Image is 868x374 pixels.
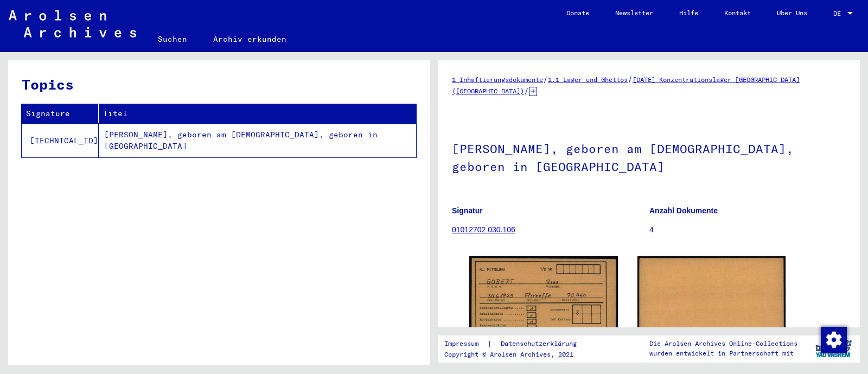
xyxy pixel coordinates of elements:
a: Datenschutzerklärung [492,338,590,350]
img: Arolsen_neg.svg [9,10,136,37]
a: 01012702 030.106 [452,225,515,234]
a: 1 Inhaftierungsdokumente [452,75,543,84]
a: Archiv erkunden [200,26,299,52]
p: Die Arolsen Archives Online-Collections [649,339,797,348]
a: 1.1 Lager und Ghettos [548,75,628,84]
a: Suchen [145,26,200,52]
span: / [524,86,529,96]
h1: [PERSON_NAME], geboren am [DEMOGRAPHIC_DATA], geboren in [GEOGRAPHIC_DATA] [452,124,846,189]
p: Copyright © Arolsen Archives, 2021 [444,350,590,359]
th: Signature [22,104,99,123]
td: [PERSON_NAME], geboren am [DEMOGRAPHIC_DATA], geboren in [GEOGRAPHIC_DATA] [99,123,416,157]
p: 4 [649,224,846,236]
span: / [543,74,548,84]
td: [TECHNICAL_ID] [22,123,99,157]
img: yv_logo.png [813,335,854,362]
p: wurden entwickelt in Partnerschaft mit [649,348,797,358]
img: 002.jpg [637,256,786,367]
h3: Topics [22,74,416,95]
span: / [628,74,633,84]
b: Anzahl Dokumente [649,206,718,215]
img: Zustimmung ändern [821,327,847,353]
span: DE [833,10,845,17]
b: Signatur [452,206,483,215]
th: Titel [99,104,416,123]
a: Impressum [444,338,487,350]
img: 001.jpg [469,256,618,367]
div: | [444,338,590,350]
